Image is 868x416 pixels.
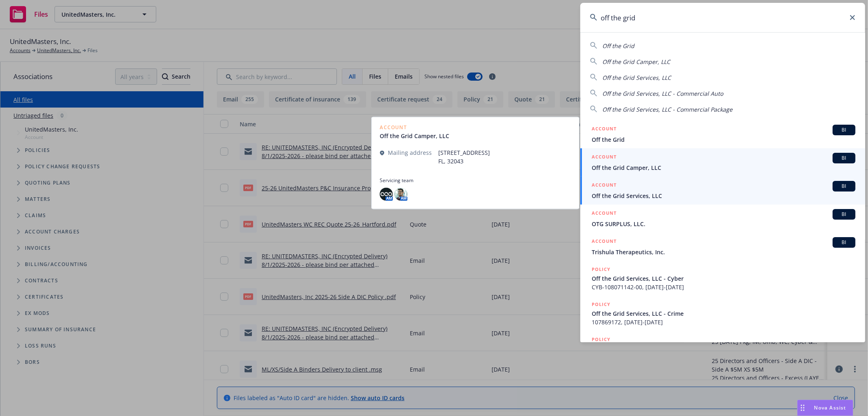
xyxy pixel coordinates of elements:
span: Off the Grid Camper, LLC [602,58,670,66]
span: Off the Grid Services, LLC - Crime [592,309,855,318]
h5: ACCOUNT [592,209,617,219]
h5: POLICY [592,335,610,343]
span: Off the Grid Services, LLC - Cyber [592,274,855,283]
span: Nova Assist [814,404,846,411]
h5: ACCOUNT [592,125,617,134]
a: POLICYOff the Grid Services, LLC - CyberCYB-108071142-00, [DATE]-[DATE] [580,261,865,296]
span: Off the Grid Services, LLC - Commercial Package [602,106,732,113]
span: Off the Grid Services, LLC [592,191,855,200]
span: BI [836,211,852,218]
span: BI [836,154,852,162]
h5: ACCOUNT [592,237,617,247]
button: Nova Assist [797,400,853,416]
span: BI [836,239,852,246]
span: Off the Grid [602,42,634,50]
input: Search... [580,3,865,32]
a: POLICYOff the Grid Services, LLC - Crime107869172, [DATE]-[DATE] [580,296,865,331]
span: Off the Grid Camper, LLC [592,163,855,172]
span: BI [836,126,852,134]
span: Off the Grid Services, LLC [602,74,671,81]
a: ACCOUNTBIOTG SURPLUS, LLC. [580,205,865,233]
a: ACCOUNTBIOff the Grid Camper, LLC [580,148,865,176]
h5: ACCOUNT [592,181,617,191]
span: BI [836,183,852,190]
span: OTG SURPLUS, LLC. [592,220,855,228]
a: ACCOUNTBITrishula Therapeutics, Inc. [580,233,865,261]
a: ACCOUNTBIOff the Grid [580,120,865,148]
span: CYB-108071142-00, [DATE]-[DATE] [592,283,855,291]
span: Trishula Therapeutics, Inc. [592,248,855,256]
h5: POLICY [592,265,610,273]
a: POLICY [580,331,865,366]
h5: POLICY [592,300,610,308]
div: Drag to move [798,400,808,416]
span: Off the Grid Services, LLC - Commercial Auto [602,90,723,97]
span: Off the Grid [592,135,855,144]
a: ACCOUNTBIOff the Grid Services, LLC [580,176,865,205]
h5: ACCOUNT [592,153,617,163]
span: 107869172, [DATE]-[DATE] [592,318,855,326]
